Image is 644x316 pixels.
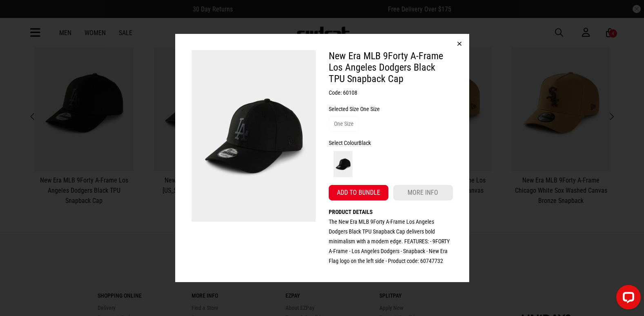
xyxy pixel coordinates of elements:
h4: Product details [329,207,453,217]
div: Select Colour [329,138,453,148]
span: Black [359,140,371,146]
p: The New Era MLB 9Forty A-Frame Los Angeles Dodgers Black TPU Snapback Cap delivers bold minimalis... [329,217,453,266]
div: One Size [334,119,354,129]
a: More info [393,185,453,200]
iframe: LiveChat chat widget [610,282,644,316]
div: Selected Size [329,104,453,114]
button: Add to bundle [329,185,388,200]
img: New Era Mlb 9forty A-frame Los Angeles Dodgers Black Tpu Snapback Cap in Black [192,50,316,222]
img: Black [330,151,356,177]
h2: New Era MLB 9Forty A-Frame Los Angeles Dodgers Black TPU Snapback Cap [329,50,453,85]
h3: Code: 60108 [329,88,453,98]
span: One Size [360,106,380,112]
